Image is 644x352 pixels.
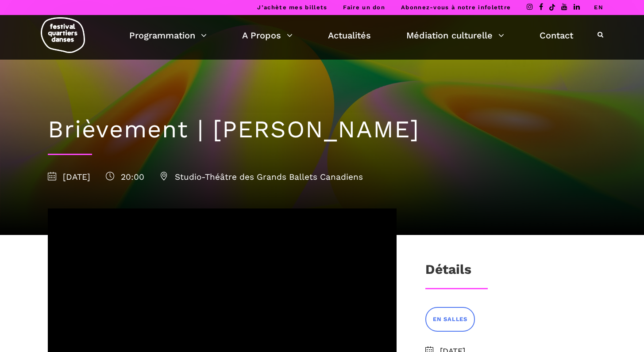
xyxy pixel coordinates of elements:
[425,261,471,284] h3: Détails
[401,4,511,11] a: Abonnez-vous à notre infolettre
[433,315,467,324] span: EN SALLES
[106,172,144,182] span: 20:00
[540,28,573,43] a: Contact
[594,4,603,11] a: EN
[160,172,363,182] span: Studio-Théâtre des Grands Ballets Canadiens
[48,115,597,144] h1: Brièvement | [PERSON_NAME]
[343,4,385,11] a: Faire un don
[242,28,293,43] a: A Propos
[48,172,90,182] span: [DATE]
[406,28,504,43] a: Médiation culturelle
[129,28,207,43] a: Programmation
[425,307,475,331] a: EN SALLES
[41,17,85,53] img: logo-fqd-med
[328,28,371,43] a: Actualités
[257,4,327,11] a: J’achète mes billets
